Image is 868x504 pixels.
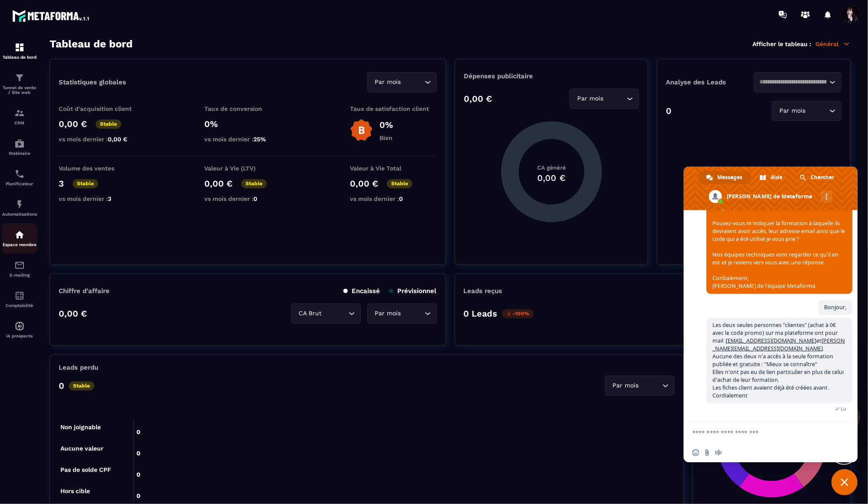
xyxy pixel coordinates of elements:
p: vs mois dernier : [350,195,437,202]
a: formationformationTunnel de vente / Site web [2,66,37,101]
img: automations [14,321,25,331]
p: Bien [379,134,393,141]
a: formationformationTableau de bord [2,36,37,66]
input: Search for option [403,77,422,87]
img: scheduler [14,169,25,179]
p: -100% [502,309,534,318]
p: CRM [2,120,37,125]
a: Fermer le chat [831,469,858,495]
p: Dépenses publicitaire [464,72,639,80]
p: 0 [666,106,672,116]
span: Bonjour, [824,304,846,311]
p: Statistiques globales [59,78,126,86]
span: Par mois [373,309,403,318]
p: 0,00 € [464,93,492,104]
a: automationsautomationsEspace membre [2,223,37,254]
p: IA prospects [2,334,37,338]
img: b-badge-o.b3b20ee6.svg [350,119,373,142]
a: automationsautomationsAutomatisations [2,193,37,223]
p: 0,00 € [350,178,378,189]
tspan: Non joignable [60,424,101,431]
p: Afficher le tableau : [752,40,811,47]
span: 0 [253,195,257,202]
div: Search for option [291,304,361,324]
p: Stable [69,381,94,391]
img: formation [14,108,25,118]
span: CA Brut [297,309,324,318]
div: Search for option [569,89,639,109]
p: Taux de conversion [204,105,291,112]
p: Général [815,40,851,48]
p: Espace membre [2,242,37,247]
img: email [14,260,25,270]
span: Chercher [811,171,834,184]
p: 0,00 € [204,178,233,189]
textarea: Entrez votre message... [692,421,831,443]
p: 0 [59,381,64,391]
p: Stable [96,120,121,129]
div: Search for option [605,376,675,396]
span: Les deux seules personnes "clientes" (achat à 0€ avec le code promo) sur ma plateforme ont pour m... [712,321,845,399]
a: schedulerschedulerPlanificateur [2,162,37,193]
h3: Tableau de bord [50,38,133,50]
p: Coût d'acquisition client [59,105,146,112]
input: Search for option [324,309,346,318]
img: automations [14,138,25,149]
span: Messages [717,171,742,184]
p: vs mois dernier : [204,136,291,143]
input: Search for option [605,94,625,103]
p: Volume des ventes [59,165,146,172]
span: Par mois [778,106,808,116]
p: vs mois dernier : [204,195,291,202]
span: 0,00 € [108,136,127,143]
p: Tunnel de vente / Site web [2,85,37,95]
p: E-mailing [2,273,37,277]
span: 25% [253,136,266,143]
span: Lu [841,406,846,412]
input: Search for option [641,381,660,391]
p: 0 Leads [464,308,498,319]
p: Taux de satisfaction client [350,105,437,112]
p: Encaissé [343,287,380,295]
p: Stable [241,179,267,188]
span: Insérer un emoji [692,449,699,456]
a: emailemailE-mailing [2,254,37,284]
img: automations [14,230,25,240]
p: Tableau de bord [2,55,37,60]
div: Search for option [367,72,437,92]
input: Search for option [808,106,827,116]
tspan: Pas de solde CPF [60,466,111,473]
p: 3 [59,178,64,189]
p: Leads reçus [464,287,502,295]
p: vs mois dernier : [59,136,146,143]
p: vs mois dernier : [59,195,146,202]
p: Chiffre d’affaire [59,287,110,295]
img: accountant [14,290,25,301]
input: Search for option [759,77,827,87]
p: Webinaire [2,151,37,156]
a: accountantaccountantComptabilité [2,284,37,314]
p: 0,00 € [59,308,87,319]
div: Search for option [367,304,437,324]
p: Automatisations [2,212,37,217]
p: 0,00 € [59,119,87,129]
p: Valeur à Vie (LTV) [204,165,291,172]
span: Par mois [373,77,403,87]
input: Search for option [403,309,422,318]
span: 0 [399,195,403,202]
img: formation [14,73,25,83]
tspan: Hors cible [60,487,90,494]
a: formationformationCRM [2,101,37,132]
span: Par mois [575,94,605,103]
p: 0% [204,119,291,129]
span: Aide [771,171,782,184]
p: Stable [387,179,412,188]
div: Search for option [754,72,841,92]
p: Analyse des Leads [666,78,754,86]
img: logo [12,8,90,23]
span: Envoyer un fichier [704,449,711,456]
p: Stable [73,179,98,188]
span: Message audio [715,449,722,456]
p: 0% [379,120,393,130]
a: Aide [752,171,791,184]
